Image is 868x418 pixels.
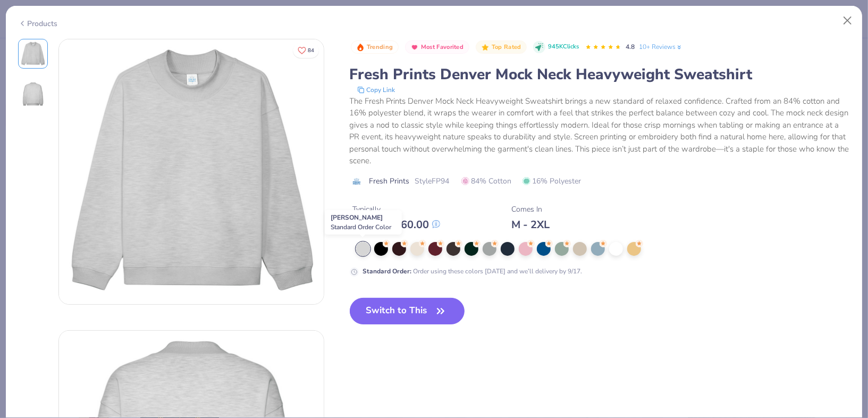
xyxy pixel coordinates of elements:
img: Front [59,39,324,304]
button: Switch to This [350,298,465,324]
div: Fresh Prints Denver Mock Neck Heavyweight Sweatshirt [350,64,850,85]
div: Comes In [512,204,550,215]
button: Badge Button [476,40,527,54]
img: Most Favorited sort [410,43,419,52]
span: Style FP94 [415,175,450,187]
div: Typically [353,204,440,215]
span: Fresh Prints [369,175,410,187]
div: M - 2XL [512,218,550,231]
img: brand logo [350,177,364,186]
span: 945K Clicks [548,43,579,52]
button: Badge Button [405,40,469,54]
img: Trending sort [356,43,365,52]
span: Standard Order Color [331,223,391,231]
span: Top Rated [492,44,521,50]
div: 4.8 Stars [585,39,621,56]
div: The Fresh Prints Denver Mock Neck Heavyweight Sweatshirt brings a new standard of relaxed confide... [350,95,850,167]
span: 16% Polyester [523,175,582,187]
button: copy to clipboard [354,85,399,95]
a: 10+ Reviews [639,42,683,52]
span: 84 [308,48,314,53]
div: [PERSON_NAME] [325,210,402,235]
img: Top Rated sort [481,43,490,52]
span: Trending [367,44,393,50]
img: Back [20,81,46,107]
span: 4.8 [626,43,635,51]
div: Order using these colors [DATE] and we’ll delivery by 9/17. [363,266,583,276]
button: Close [838,11,858,31]
button: Badge Button [351,40,399,54]
span: Most Favorited [421,44,464,50]
div: Products [18,18,58,29]
img: Front [20,41,46,66]
span: 84% Cotton [461,175,512,187]
div: $ 52.00 - $ 60.00 [353,218,440,231]
strong: Standard Order : [363,267,412,275]
button: Like [293,43,319,58]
